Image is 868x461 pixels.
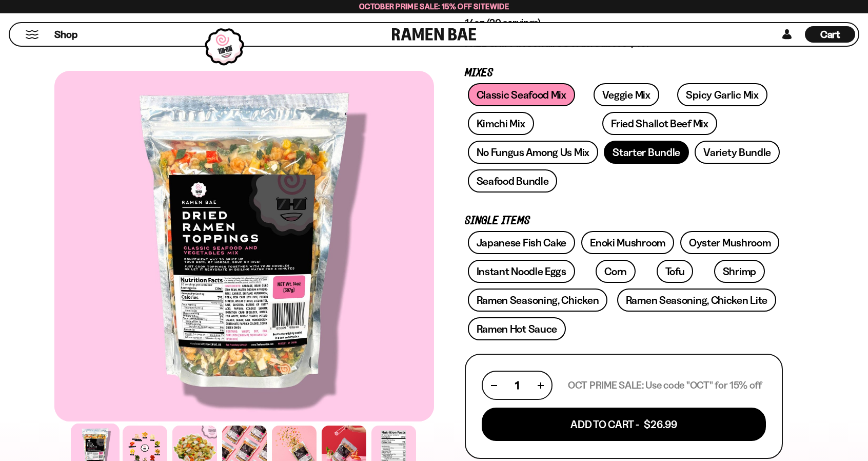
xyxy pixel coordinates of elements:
a: Ramen Seasoning, Chicken Lite [617,289,776,312]
span: Shop [54,28,77,42]
a: Fried Shallot Beef Mix [602,112,717,135]
a: Veggie Mix [594,83,659,106]
a: Oyster Mushroom [680,231,780,254]
a: Enoki Mushroom [581,231,674,254]
a: Starter Bundle [604,141,689,164]
a: Corn [596,260,636,283]
a: Ramen Seasoning, Chicken [468,289,608,312]
a: Shrimp [714,260,765,283]
span: October Prime Sale: 15% off Sitewide [359,2,509,11]
span: 1 [515,379,519,392]
p: OCT PRIME SALE: Use code "OCT" for 15% off [568,379,762,392]
a: No Fungus Among Us Mix [468,141,598,164]
button: Add To Cart - $26.99 [482,408,766,441]
a: Tofu [657,260,694,283]
p: Single Items [465,216,783,226]
span: Cart [820,28,840,41]
a: Variety Bundle [695,141,780,164]
a: Ramen Hot Sauce [468,317,566,340]
div: Cart [805,23,855,46]
button: Mobile Menu Trigger [25,30,39,39]
a: Kimchi Mix [468,112,534,135]
a: Instant Noodle Eggs [468,260,575,283]
p: Mixes [465,68,783,78]
a: Japanese Fish Cake [468,231,576,254]
a: Shop [54,26,77,43]
a: Spicy Garlic Mix [677,83,767,106]
a: Seafood Bundle [468,169,558,193]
